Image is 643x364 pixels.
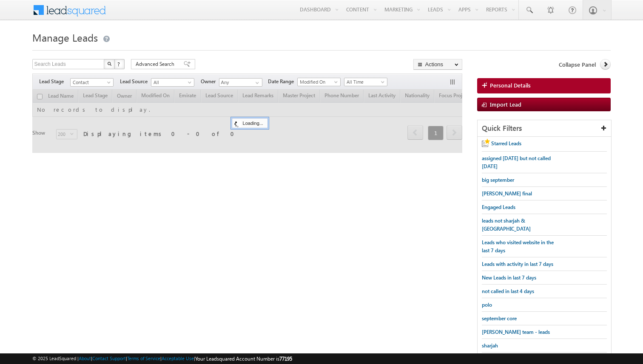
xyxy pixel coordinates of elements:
[117,60,121,68] span: ?
[482,288,534,294] span: not called in last 4 days
[201,78,219,85] span: Owner
[482,217,531,232] span: leads not sharjah & [GEOGRAPHIC_DATA]
[482,261,553,267] span: Leads with activity in last 7 days
[490,101,521,108] span: Import Lead
[92,356,126,361] a: Contact Support
[151,79,192,86] span: All
[482,315,517,322] span: september core
[482,302,492,308] span: polo
[298,78,338,86] span: Modified On
[478,120,611,137] div: Quick Filters
[162,356,194,361] a: Acceptable Use
[477,78,611,93] a: Personal Details
[232,118,268,128] div: Loading...
[297,78,341,86] a: Modified On
[559,61,596,68] span: Collapse Panel
[482,329,550,335] span: [PERSON_NAME] team - leads
[482,190,532,197] span: [PERSON_NAME] final
[79,356,91,361] a: About
[482,204,515,210] span: Engaged Leads
[251,79,262,87] a: Show All Items
[413,59,462,70] button: Actions
[32,355,292,363] span: © 2025 LeadSquared | | | | |
[490,82,531,89] span: Personal Details
[195,356,292,362] span: Your Leadsquared Account Number is
[482,342,498,349] span: sharjah
[482,239,554,254] span: Leads who visited website in the last 7 days
[70,78,114,87] a: Contact
[482,177,514,183] span: big september
[107,62,111,66] img: Search
[344,78,387,86] a: All Time
[491,140,521,147] span: Starred Leads
[268,78,297,85] span: Date Range
[344,78,385,86] span: All Time
[151,78,194,87] a: All
[219,78,262,87] input: Type to Search
[32,31,98,44] span: Manage Leads
[279,356,292,362] span: 77195
[39,78,70,85] span: Lead Stage
[127,356,160,361] a: Terms of Service
[71,79,111,86] span: Contact
[120,78,151,85] span: Lead Source
[136,60,177,68] span: Advanced Search
[482,155,551,169] span: assigned [DATE] but not called [DATE]
[114,59,125,69] button: ?
[482,274,536,281] span: New Leads in last 7 days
